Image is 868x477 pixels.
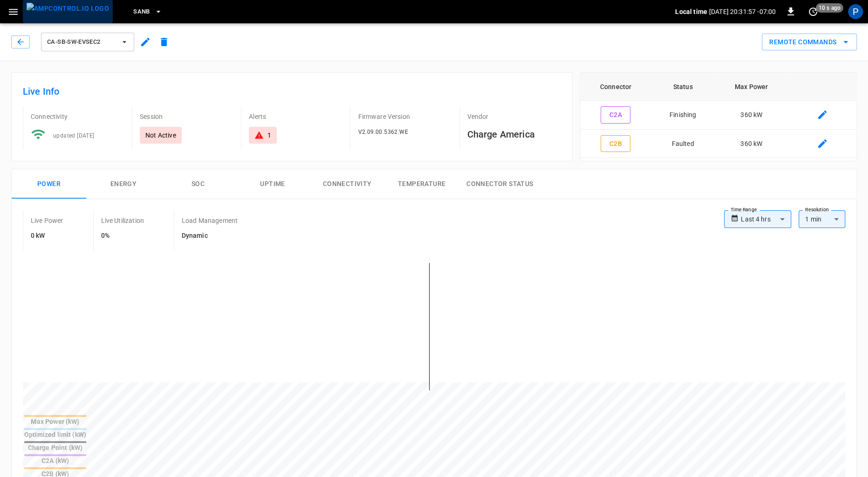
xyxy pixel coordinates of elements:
button: SanB [130,3,166,21]
span: updated [DATE] [53,132,95,139]
div: profile-icon [848,4,863,19]
h6: Charge America [467,127,561,142]
td: Faulted [651,130,714,159]
div: 1 [267,131,271,140]
p: Live Power [31,216,63,225]
p: Alerts [249,112,342,121]
button: Connector Status [459,169,540,199]
p: Not Active [145,131,176,140]
label: Time Range [731,206,757,214]
p: Load Management [182,216,238,225]
button: ca-sb-sw-evseC2 [41,33,134,51]
p: [DATE] 20:31:57 -07:00 [709,7,776,16]
button: Temperature [384,169,459,199]
span: ca-sb-sw-evseC2 [47,37,116,48]
img: ampcontrol.io logo [27,3,109,14]
button: Uptime [235,169,310,199]
p: Connectivity [31,112,124,121]
p: Vendor [467,112,561,121]
span: 10 s ago [816,3,843,13]
td: 360 kW [715,130,788,159]
td: Finishing [651,101,714,130]
button: set refresh interval [806,4,820,19]
button: Connectivity [310,169,384,199]
div: remote commands options [762,34,857,51]
div: Last 4 hrs [741,210,791,228]
h6: 0% [101,231,144,241]
button: Energy [86,169,161,199]
button: Remote Commands [762,34,857,51]
th: Connector [581,73,651,101]
label: Resolution [805,206,828,214]
button: C2A [601,106,630,124]
div: 1 min [799,210,845,228]
p: Local time [675,7,707,16]
h6: Live Info [23,84,561,99]
h6: Dynamic [182,231,238,241]
h6: 0 kW [31,231,63,241]
th: Max Power [715,73,788,101]
span: V2.09.00.5362.WE [358,129,408,135]
span: SanB [133,7,150,17]
button: C2B [601,135,630,152]
table: connector table [581,73,856,158]
td: 360 kW [715,101,788,130]
th: Status [651,73,714,101]
button: Power [12,169,86,199]
p: Live Utilization [101,216,144,225]
button: SOC [161,169,235,199]
p: Firmware Version [358,112,451,121]
p: Session [140,112,233,121]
